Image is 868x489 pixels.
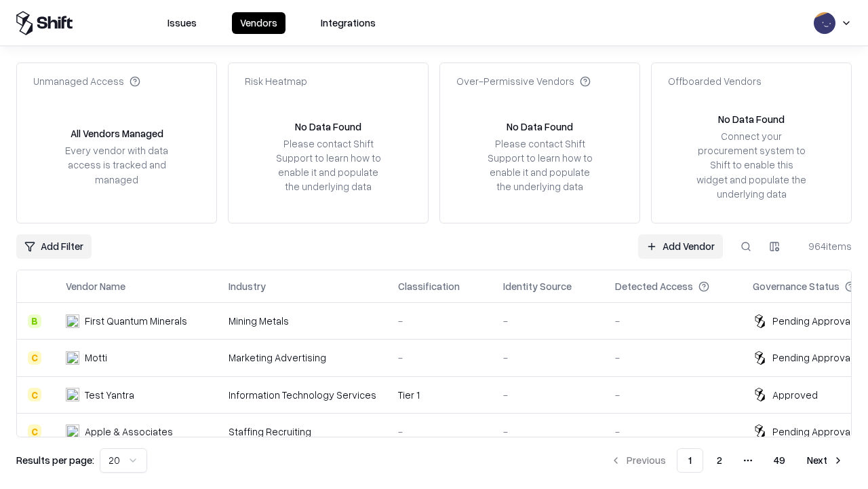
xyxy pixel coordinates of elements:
div: - [503,424,593,439]
div: - [615,314,731,328]
div: Mining Metals [229,314,376,328]
div: Test Yantra [85,388,134,402]
div: No Data Found [507,120,573,134]
div: Information Technology Services [229,388,376,402]
div: Pending Approval [772,424,852,439]
div: First Quantum Minerals [85,314,187,328]
div: No Data Found [718,112,785,126]
div: - [503,388,593,402]
div: All Vendors Managed [71,126,163,141]
button: Issues [159,12,205,34]
img: Motti [66,351,79,365]
div: Unmanaged Access [33,74,140,88]
button: Vendors [232,12,285,34]
div: Motti [85,350,107,365]
div: Staffing Recruiting [229,424,376,439]
div: Connect your procurement system to Shift to enable this widget and populate the underlying data [695,129,808,201]
button: Integrations [313,12,384,34]
div: 964 items [797,239,852,253]
div: - [398,424,481,439]
div: Approved [772,388,818,402]
div: Risk Heatmap [245,74,307,88]
button: 2 [706,448,733,473]
div: - [398,314,481,328]
button: 49 [763,448,796,473]
div: Pending Approval [772,314,852,328]
div: C [28,351,41,365]
div: Classification [398,279,460,293]
button: 1 [677,448,703,473]
div: Governance Status [753,279,840,293]
div: Apple & Associates [85,424,173,439]
button: Add Filter [16,234,92,259]
div: - [615,424,731,439]
div: - [398,350,481,365]
div: Every vendor with data access is tracked and managed [60,143,173,186]
div: Pending Approval [772,350,852,365]
p: Results per page: [16,453,94,467]
div: - [615,388,731,402]
button: Next [799,448,852,473]
div: Marketing Advertising [229,350,376,365]
img: Apple & Associates [66,424,79,438]
div: C [28,388,41,401]
div: No Data Found [295,120,361,134]
div: - [503,314,593,328]
div: - [615,350,731,365]
div: C [28,424,41,438]
nav: pagination [602,448,852,473]
div: Over-Permissive Vendors [456,74,591,88]
div: Tier 1 [398,388,481,402]
div: - [503,350,593,365]
img: First Quantum Minerals [66,314,79,328]
div: Detected Access [615,279,693,293]
div: Identity Source [503,279,572,293]
div: Vendor Name [66,279,125,293]
div: Offboarded Vendors [668,74,762,88]
div: Industry [229,279,266,293]
div: B [28,314,41,328]
a: Add Vendor [638,234,723,259]
div: Please contact Shift Support to learn how to enable it and populate the underlying data [484,137,596,194]
div: Please contact Shift Support to learn how to enable it and populate the underlying data [272,137,384,194]
img: Test Yantra [66,388,79,401]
